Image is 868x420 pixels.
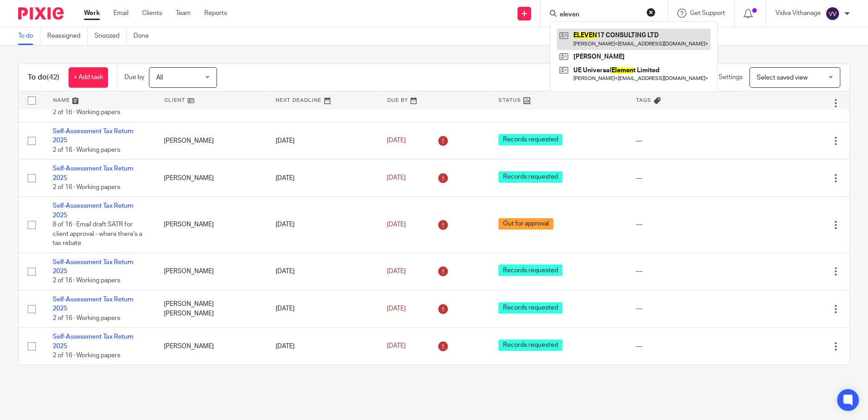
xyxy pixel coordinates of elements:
[636,174,729,183] div: ---
[53,259,133,275] a: Self-Assessment Tax Return 2025
[266,122,378,160] td: [DATE]
[690,10,725,16] span: Get Support
[636,304,729,313] div: ---
[53,184,120,190] span: 2 of 16 · Working papers
[498,134,562,145] span: Records requested
[498,340,562,351] span: Records requested
[704,74,743,80] span: View Settings
[387,137,406,144] span: [DATE]
[155,328,266,365] td: [PERSON_NAME]
[387,268,406,275] span: [DATE]
[53,334,133,349] a: Self-Assessment Tax Return 2025
[636,342,729,351] div: ---
[53,128,133,144] a: Self-Assessment Tax Return 2025
[387,221,406,228] span: [DATE]
[266,253,378,290] td: [DATE]
[636,267,729,276] div: ---
[387,343,406,350] span: [DATE]
[142,9,162,18] a: Clients
[266,160,378,197] td: [DATE]
[53,110,120,116] span: 2 of 16 · Working papers
[559,11,641,19] input: Search
[155,290,266,328] td: [PERSON_NAME] [PERSON_NAME]
[124,73,144,82] p: Due by
[84,9,100,18] a: Work
[53,296,133,312] a: Self-Assessment Tax Return 2025
[155,253,266,290] td: [PERSON_NAME]
[204,9,227,18] a: Reports
[498,302,562,314] span: Records requested
[53,147,120,153] span: 2 of 16 · Working papers
[825,6,840,21] img: svg%3E
[155,122,266,160] td: [PERSON_NAME]
[498,265,562,276] span: Records requested
[18,7,64,20] img: Pixie
[133,27,156,45] a: Done
[498,171,562,183] span: Records requested
[53,352,120,359] span: 2 of 16 · Working papers
[155,197,266,253] td: [PERSON_NAME]
[757,75,808,81] span: Select saved view
[47,27,88,45] a: Reassigned
[775,9,821,18] p: Vidva Vithanage
[53,203,133,218] a: Self-Assessment Tax Return 2025
[636,136,729,145] div: ---
[53,165,133,181] a: Self-Assessment Tax Return 2025
[69,67,108,88] a: + Add task
[636,220,729,229] div: ---
[387,175,406,181] span: [DATE]
[387,305,406,312] span: [DATE]
[47,74,59,81] span: (42)
[646,8,656,17] button: Clear
[28,73,59,82] h1: To do
[18,27,40,45] a: To do
[636,98,651,103] span: Tags
[155,160,266,197] td: [PERSON_NAME]
[498,218,553,230] span: Out for approval
[53,221,142,246] span: 8 of 16 · Email draft SATR for client approval - where there's a tax rebate
[53,315,120,321] span: 2 of 16 · Working papers
[94,27,127,45] a: Snoozed
[266,328,378,365] td: [DATE]
[53,278,120,284] span: 2 of 16 · Working papers
[156,75,163,81] span: All
[176,9,191,18] a: Team
[266,197,378,253] td: [DATE]
[266,290,378,328] td: [DATE]
[113,9,128,18] a: Email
